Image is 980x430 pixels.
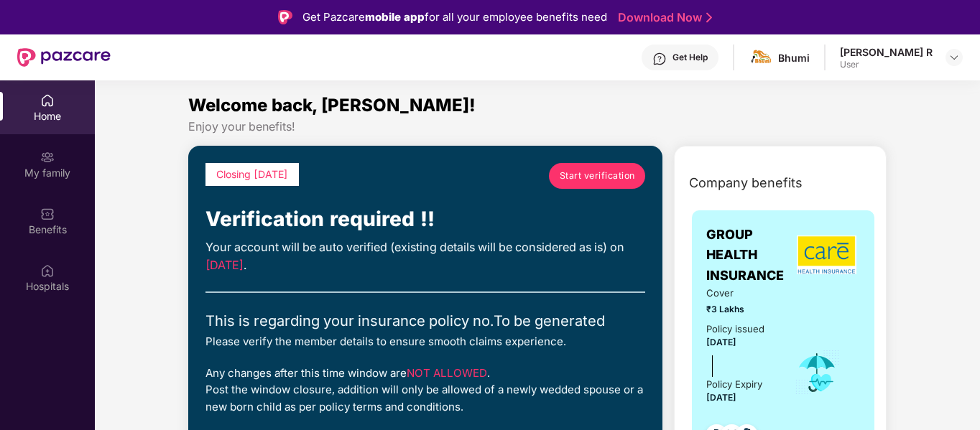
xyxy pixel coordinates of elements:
[365,10,425,24] strong: mobile app
[407,366,487,380] span: NOT ALLOWED
[17,48,111,67] img: New Pazcare Logo
[706,225,793,286] span: GROUP HEALTH INSURANCE
[40,263,55,278] img: svg+xml;base64,PHN2ZyBpZD0iSG9zcGl0YWxzIiB4bWxucz0iaHR0cDovL3d3dy53My5vcmcvMjAwMC9zdmciIHdpZHRoPS...
[794,349,841,396] img: icon
[40,207,55,221] img: svg+xml;base64,PHN2ZyBpZD0iQmVuZWZpdHMiIHhtbG5zPSJodHRwOi8vd3d3LnczLm9yZy8yMDAwL3N2ZyIgd2lkdGg9Ij...
[549,163,645,189] a: Start verification
[205,333,645,350] div: Please verify the member details to ensure smooth claims experience.
[652,52,667,66] img: svg+xml;base64,PHN2ZyBpZD0iSGVscC0zMngzMiIgeG1sbnM9Imh0dHA6Ly93d3cudzMub3JnLzIwMDAvc3ZnIiB3aWR0aD...
[40,150,55,164] img: svg+xml;base64,PHN2ZyB3aWR0aD0iMjAiIGhlaWdodD0iMjAiIHZpZXdCb3g9IjAgMCAyMCAyMCIgZmlsbD0ibm9uZSIgeG...
[948,52,960,63] img: svg+xml;base64,PHN2ZyBpZD0iRHJvcGRvd24tMzJ4MzIiIHhtbG5zPSJodHRwOi8vd3d3LnczLm9yZy8yMDAwL3N2ZyIgd2...
[302,9,607,26] div: Get Pazcare for all your employee benefits need
[205,258,244,272] span: [DATE]
[188,95,476,116] span: Welcome back, [PERSON_NAME]!
[689,173,803,193] span: Company benefits
[205,203,645,235] div: Verification required !!
[751,47,772,68] img: bhumi%20(1).jpg
[205,365,645,416] div: Any changes after this time window are . Post the window closure, addition will only be allowed o...
[188,119,887,134] div: Enjoy your benefits!
[706,302,774,316] span: ₹3 Lakhs
[706,377,762,392] div: Policy Expiry
[706,392,736,403] span: [DATE]
[778,51,810,65] div: Bhumi
[40,93,55,108] img: svg+xml;base64,PHN2ZyBpZD0iSG9tZSIgeG1sbnM9Imh0dHA6Ly93d3cudzMub3JnLzIwMDAvc3ZnIiB3aWR0aD0iMjAiIG...
[278,10,292,24] img: Logo
[706,322,764,337] div: Policy issued
[618,10,708,25] a: Download Now
[840,45,933,59] div: [PERSON_NAME] R
[706,286,774,301] span: Cover
[797,235,856,274] img: insurerLogo
[706,337,736,347] span: [DATE]
[706,10,712,25] img: Stroke
[205,238,645,275] div: Your account will be auto verified (existing details will be considered as is) on .
[216,168,288,180] span: Closing [DATE]
[560,169,635,182] span: Start verification
[672,52,708,63] div: Get Help
[840,59,933,70] div: User
[205,310,645,333] div: This is regarding your insurance policy no. To be generated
